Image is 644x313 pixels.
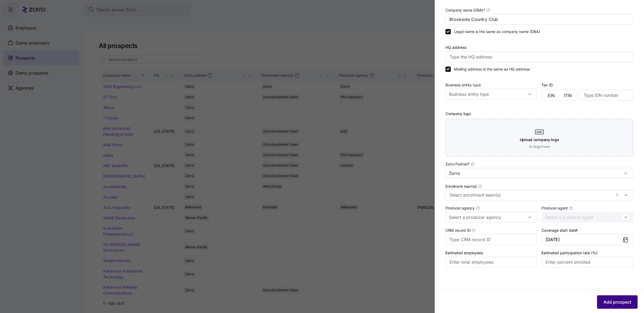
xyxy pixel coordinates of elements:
label: Mailing address is the same as HQ address [451,67,530,72]
input: Enter total employees [445,257,537,267]
label: Coverage start date [541,227,579,233]
input: Type EIN number [580,90,633,101]
span: Company name (DBA) * [445,8,485,13]
button: Add prospect [597,295,638,309]
input: Select a producer agency [445,212,537,223]
span: Zorro Partner * [445,161,470,167]
span: EIN [548,93,555,98]
input: Select enrollment team(s) [449,192,612,198]
label: Business entity type [445,82,481,88]
label: Estimated participation rate (%) [541,250,598,256]
input: Enter percent enrolled [541,257,633,267]
label: Company logo [445,111,471,117]
span: Producer agency [445,205,475,211]
label: Estimated employees [445,250,483,256]
input: Type the HQ address [445,51,633,62]
input: Type CRM record ID [445,234,537,245]
button: [DATE] [541,234,633,245]
span: ITIN [564,93,572,98]
input: Select a partner [445,168,633,179]
span: CRM record ID [445,228,470,233]
input: Type company name [445,14,633,25]
input: Select a producer agent [541,212,633,223]
span: Enrollment team(s) [445,184,477,189]
span: Add prospect [603,299,631,305]
label: HQ address [445,45,466,50]
span: Producer agent [541,205,568,211]
label: Tax ID [541,82,553,88]
input: Business entity type [445,89,537,100]
label: Legal name is the same as company name (DBA) [451,29,540,34]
